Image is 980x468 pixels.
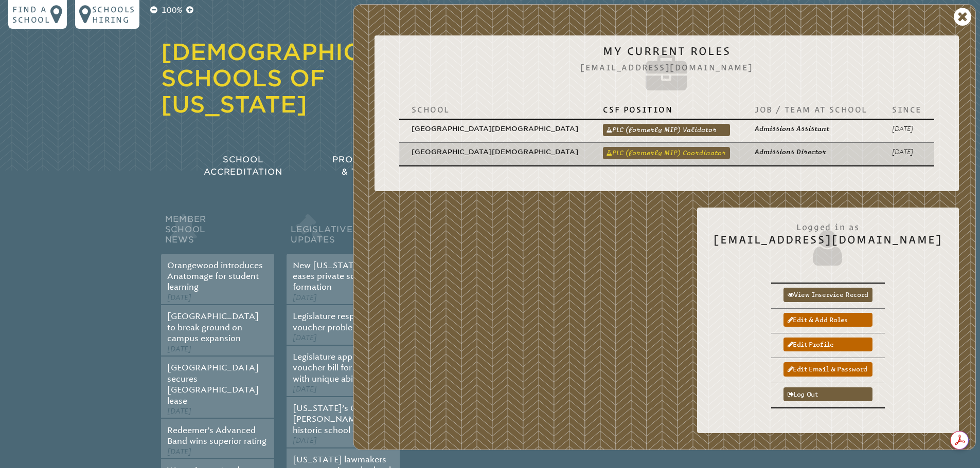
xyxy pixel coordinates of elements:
a: Edit email & password [783,362,872,376]
p: CSF Position [603,104,730,115]
p: [GEOGRAPHIC_DATA][DEMOGRAPHIC_DATA] [412,124,578,134]
p: Since [892,104,922,115]
a: View inservice record [783,288,872,302]
span: Logged in as [714,217,942,233]
p: [DATE] [892,147,922,157]
span: [DATE] [167,447,191,456]
h2: Member School News [161,212,274,254]
a: Edit profile [783,338,872,351]
span: [DATE] [167,407,191,416]
a: Redeemer’s Advanced Band wins superior rating [167,425,266,446]
a: PLC (formerly MIP) Coordinator [603,147,730,159]
h2: My Current Roles [391,45,942,96]
h2: Legislative Updates [287,212,400,254]
span: Professional Development & Teacher Certification [332,155,483,177]
p: Schools Hiring [92,4,135,25]
p: Admissions Director [755,147,867,157]
span: [DATE] [167,293,191,302]
p: [DATE] [892,124,922,134]
p: Admissions Assistant [755,124,867,134]
a: Legislature approves voucher bill for students with unique abilities [293,352,388,384]
p: Find a school [12,4,50,25]
p: Job / Team at School [755,104,867,115]
a: New [US_STATE] law eases private school formation [293,260,378,292]
a: Log out [783,387,872,401]
span: [DATE] [167,345,191,353]
p: [GEOGRAPHIC_DATA][DEMOGRAPHIC_DATA] [412,147,578,157]
p: 100% [159,4,184,16]
span: [DATE] [293,293,317,302]
a: PLC (formerly MIP) Validator [603,124,730,136]
span: [DATE] [293,436,317,445]
a: Orangewood introduces Anatomage for student learning [167,260,263,292]
h2: [EMAIL_ADDRESS][DOMAIN_NAME] [714,217,942,268]
span: [DATE] [293,333,317,342]
p: School [412,104,578,115]
a: [US_STATE]’s Governor [PERSON_NAME] signs historic school choice bill [293,403,392,435]
a: [GEOGRAPHIC_DATA] secures [GEOGRAPHIC_DATA] lease [167,363,259,405]
a: Legislature responds to voucher problems [293,311,384,332]
span: School Accreditation [204,155,282,177]
span: [DATE] [293,385,317,394]
a: [GEOGRAPHIC_DATA] to break ground on campus expansion [167,311,259,343]
a: Edit & add roles [783,313,872,327]
a: [DEMOGRAPHIC_DATA] Schools of [US_STATE] [161,39,453,118]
